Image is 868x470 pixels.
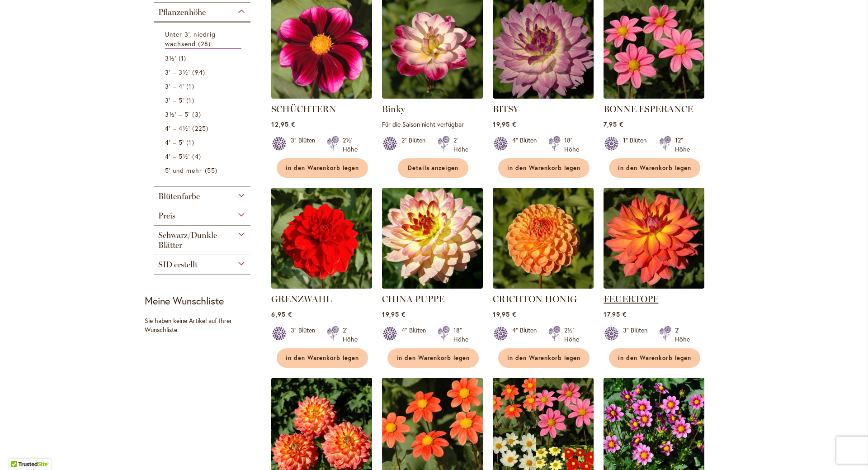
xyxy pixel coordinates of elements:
a: CRICHTON HONIG [493,294,577,304]
button: in den Warenkorb legen [498,348,590,368]
font: 18" Höhe [564,136,579,153]
font: 3" Blüten [291,136,315,144]
font: 55 [207,166,215,175]
a: Binky [382,92,483,100]
font: Meine Wunschliste [145,294,224,307]
a: 4' – 5½' 4 [165,152,241,161]
font: Preis [158,211,175,221]
font: 1" Blüten [623,136,646,144]
font: Blütenfarbe [158,191,200,201]
font: 2' Höhe [343,326,358,343]
a: CRICHTON HONIG [493,282,594,290]
font: 1 [189,138,192,147]
font: 19,95 € [382,310,405,318]
img: CRICHTON HONIG [493,188,594,289]
font: 18" Höhe [453,326,468,343]
font: Sie haben keine Artikel auf Ihrer Wunschliste. [145,316,232,334]
font: 17,95 € [604,310,626,318]
button: in den Warenkorb legen [387,348,479,368]
font: 5' und mehr [165,166,203,175]
font: 3" Blüten [623,326,647,334]
font: 1 [189,96,192,104]
font: 4' – 5' [165,138,184,147]
font: Pflanzenhöhe [158,7,206,17]
a: FEUERTOPF [604,294,658,304]
font: 94 [195,68,203,76]
a: SCHÜCHTERN [271,92,372,100]
font: 2' Höhe [453,136,468,153]
button: in den Warenkorb legen [609,158,700,178]
font: Details anzeigen [408,164,459,172]
a: Unter 3', niedrig wachsend 28 [165,29,241,49]
a: 4' – 5' 1 [165,138,241,147]
a: BITSY [493,104,519,114]
font: 6,95 € [271,310,292,318]
font: 2½' Höhe [564,326,579,343]
font: 19,95 € [493,120,516,128]
font: 3½' – 5' [165,110,190,119]
font: 2½' Höhe [343,136,358,153]
a: BONNE ESPERANCE [604,104,693,114]
a: Details anzeigen [398,158,468,178]
button: in den Warenkorb legen [277,158,368,178]
img: GRENZWAHL [271,188,372,289]
font: 19,95 € [493,310,516,318]
font: in den Warenkorb legen [286,354,359,362]
font: 1 [181,54,184,62]
font: 4" Blüten [512,136,537,144]
font: 3½' [165,54,176,62]
iframe: Launch Accessibility Center [7,438,32,463]
font: 4" Blüten [512,326,537,334]
font: 4" Blüten [401,326,426,334]
a: SCHÜCHTERN [271,104,336,114]
font: 4 [195,152,199,161]
font: 7,95 € [604,120,623,128]
font: in den Warenkorb legen [286,164,359,172]
a: BITSY [493,92,594,100]
font: Für die Saison nicht verfügbar [382,120,464,128]
a: 3' – 4' 1 [165,81,241,91]
font: 2' Höhe [675,326,690,343]
font: 3' – 3½' [165,68,190,76]
a: 5' und mehr 55 [165,166,241,175]
font: 3" Blüten [291,326,315,334]
a: 3' – 5' 1 [165,95,241,105]
font: 1 [189,82,192,90]
a: CHINA PUPPE [382,282,483,290]
a: 4' – 4½' 225 [165,123,241,133]
font: 4' – 5½' [165,152,190,161]
font: in den Warenkorb legen [507,354,580,362]
font: in den Warenkorb legen [618,354,691,362]
a: CHINA PUPPE [382,294,444,304]
a: GRENZWAHL [271,294,332,304]
font: in den Warenkorb legen [618,164,691,172]
font: 3' – 4' [165,82,184,90]
font: 2" Blüten [401,136,425,144]
a: GRENZWAHL [271,282,372,290]
img: FEUERTOPF [604,188,704,289]
font: SID erstellt [158,260,198,270]
font: 12,95 € [271,120,295,128]
font: Unter 3', niedrig wachsend [165,30,216,48]
font: in den Warenkorb legen [507,164,580,172]
a: 3½' 1 [165,53,241,63]
button: in den Warenkorb legen [609,348,700,368]
font: 12" Höhe [675,136,690,153]
font: 225 [195,124,206,133]
a: Binky [382,104,405,114]
button: in den Warenkorb legen [277,348,368,368]
button: in den Warenkorb legen [498,158,590,178]
a: 3' – 3½' 94 [165,67,241,77]
font: in den Warenkorb legen [396,354,470,362]
a: FEUERTOPF [604,282,704,290]
font: Schwarz/Dunkle Blätter [158,230,217,250]
font: 4' – 4½' [165,124,190,133]
font: 3 [195,110,199,119]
